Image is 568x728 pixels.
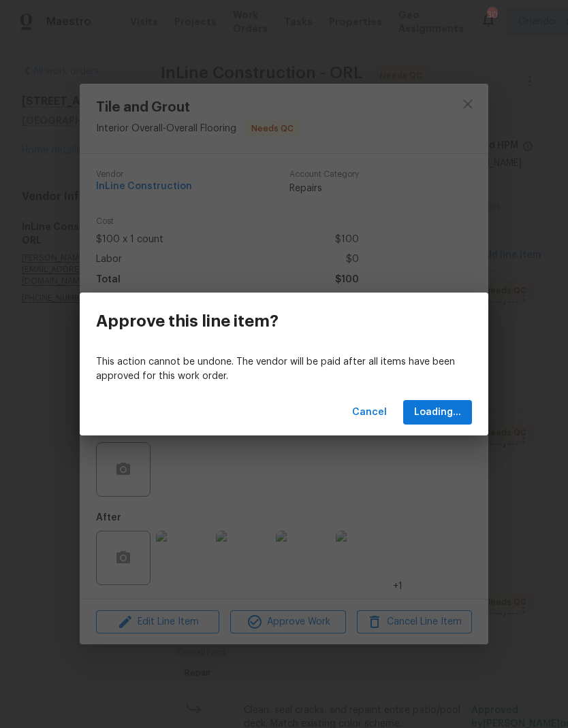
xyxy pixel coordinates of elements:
button: Cancel [347,400,392,425]
p: This action cannot be undone. The vendor will be paid after all items have been approved for this... [96,355,472,384]
span: Loading... [414,404,461,421]
button: Loading... [403,400,472,425]
span: Cancel [352,404,387,421]
h3: Approve this line item? [96,312,279,331]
